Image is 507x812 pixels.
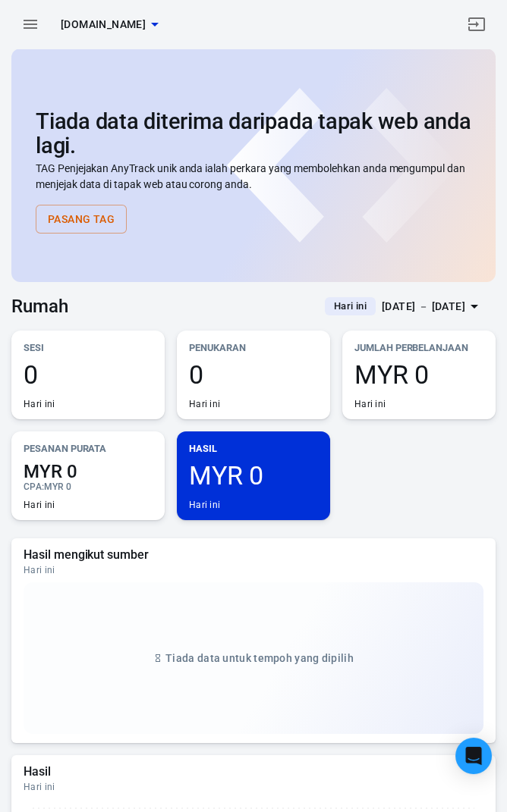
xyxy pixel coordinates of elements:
font: MYR 0 [354,359,429,390]
font: : [42,481,44,492]
font: [DATE] － [DATE] [382,300,465,312]
font: Jumlah Perbelanjaan [354,342,468,353]
font: MYR 0 [189,460,263,491]
span: shopee.com [61,15,146,34]
div: Buka Pengutus Interkom [455,738,492,774]
font: 0 [24,359,38,390]
font: CPA [24,481,42,492]
font: Hari ini [189,399,220,409]
font: MYR 0 [24,461,77,482]
button: [DOMAIN_NAME] [55,11,164,39]
font: Hari ini [334,300,367,312]
font: Hari ini [24,500,55,510]
font: Hasil mengikut sumber [24,547,149,562]
font: MYR 0 [44,481,71,492]
font: [DOMAIN_NAME] [61,18,146,30]
font: Hari ini [189,500,220,510]
font: Tiada data diterima daripada tapak web anda lagi. [36,108,471,158]
font: Hari ini [24,565,55,575]
font: Rumah [11,296,68,317]
font: 0 [189,359,203,390]
font: Sesi [24,342,44,353]
font: TAG Penjejakan AnyTrack unik anda ialah perkara yang membolehkan anda mengumpul dan menjejak data... [36,162,465,190]
button: Hari ini[DATE] － [DATE] [313,294,496,319]
button: Pasang Tag [36,205,127,234]
font: Hari ini [354,399,386,409]
font: Pasang Tag [48,213,115,225]
font: Hari ini [24,782,55,792]
font: Pesanan Purata [24,443,106,454]
font: Penukaran [189,342,246,353]
font: Tiada data untuk tempoh yang dipilih [165,652,354,664]
font: Hari ini [24,399,55,409]
font: Hasil [24,764,51,779]
font: Hasil [189,443,217,454]
a: Log keluar [458,6,495,42]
